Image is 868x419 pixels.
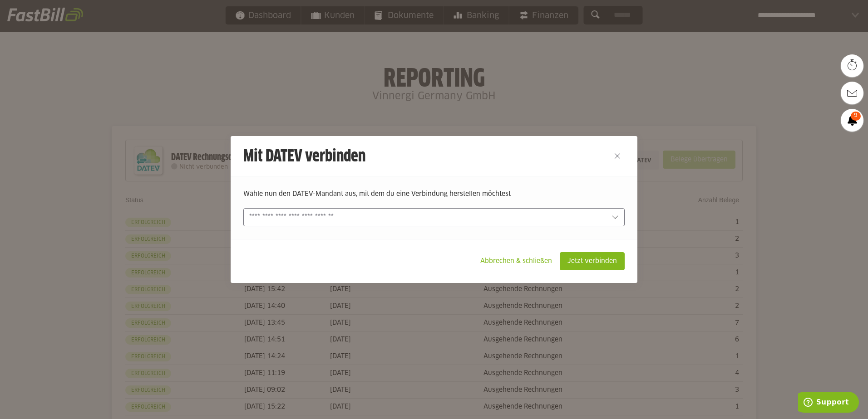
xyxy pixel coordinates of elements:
[851,112,861,121] span: 9
[243,189,625,199] p: Wähle nun den DATEV-Mandant aus, mit dem du eine Verbindung herstellen möchtest
[473,252,560,270] sl-button: Abbrechen & schließen
[841,109,863,132] a: 9
[560,252,625,270] sl-button: Jetzt verbinden
[798,392,859,414] iframe: Öffnet ein Widget, in dem Sie weitere Informationen finden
